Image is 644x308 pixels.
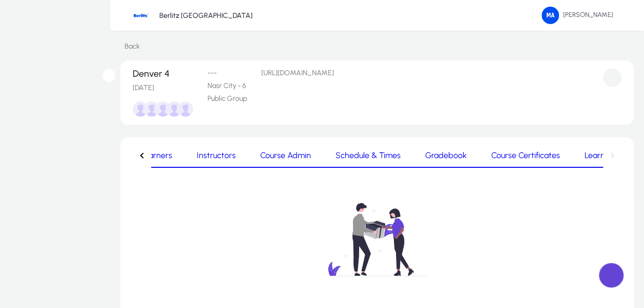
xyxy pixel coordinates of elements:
img: Seif eldeen [155,101,171,117]
span: Course Admin [260,151,311,160]
img: 24.jpg [131,6,150,25]
span: --- [207,69,217,77]
img: Jossef Talaat [133,101,148,117]
span: [PERSON_NAME] [542,7,615,24]
span: Public Group [207,94,247,103]
p: Denver 4 [133,69,193,79]
span: Course Certificates [491,151,560,160]
span: Learners [140,151,172,160]
a: Back [120,41,140,52]
img: Eman Salama [144,101,159,117]
img: Abdelrahman Elghoul [167,101,182,117]
p: Berlitz [GEOGRAPHIC_DATA] [159,11,253,20]
img: 126.png [542,7,559,24]
span: [URL][DOMAIN_NAME] [261,69,334,77]
span: Gradebook [425,151,467,160]
button: [PERSON_NAME] [533,6,624,25]
span: Instructors [197,151,236,160]
span: Schedule & Times [336,151,401,160]
span: Nasr City - 6 [207,81,246,90]
img: no-data.svg [286,180,468,299]
img: Mohamed Ahmed [178,101,193,117]
p: [DATE] [133,83,193,93]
